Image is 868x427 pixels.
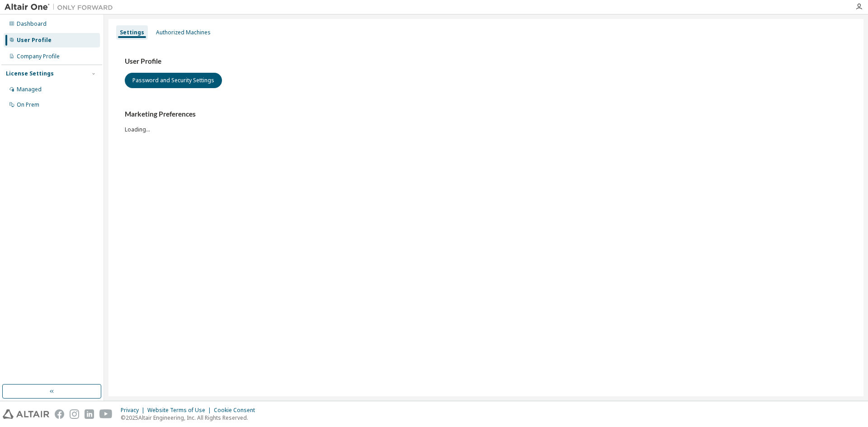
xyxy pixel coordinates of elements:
div: Privacy [121,407,147,414]
img: instagram.svg [70,409,79,419]
div: User Profile [17,37,52,44]
img: Altair One [5,3,118,12]
p: © 2025 Altair Engineering, Inc. All Rights Reserved. [121,414,260,422]
div: Loading... [125,110,847,133]
h3: Marketing Preferences [125,110,847,119]
div: Authorized Machines [156,29,211,36]
div: License Settings [6,70,54,77]
img: facebook.svg [55,409,64,419]
div: Company Profile [17,53,60,60]
div: Settings [120,29,144,36]
button: Password and Security Settings [125,73,222,88]
div: Dashboard [17,20,47,28]
img: altair_logo.svg [3,409,49,419]
div: Website Terms of Use [147,407,214,414]
div: Managed [17,86,42,93]
div: On Prem [17,101,39,108]
div: Cookie Consent [214,407,260,414]
h3: User Profile [125,57,847,66]
img: linkedin.svg [85,409,94,419]
img: youtube.svg [99,409,113,419]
